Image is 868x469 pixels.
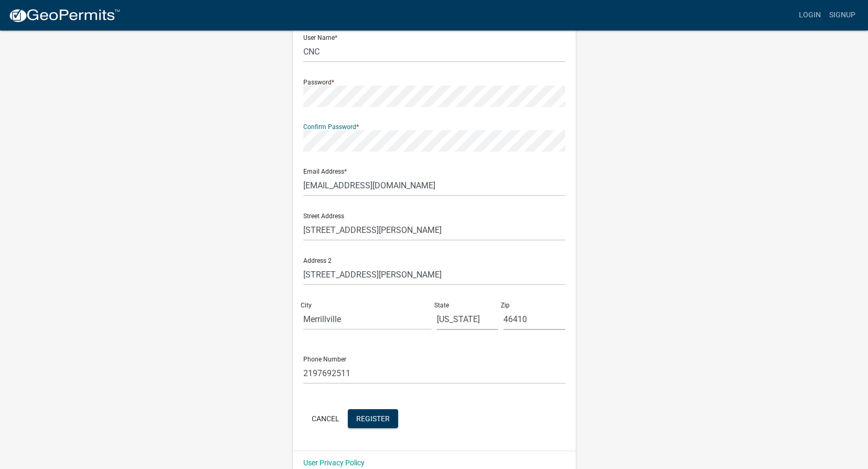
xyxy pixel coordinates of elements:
[356,414,390,422] span: Register
[795,5,825,25] a: Login
[825,5,860,25] a: Signup
[348,409,398,428] button: Register
[303,459,365,467] a: User Privacy Policy
[303,409,348,428] button: Cancel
